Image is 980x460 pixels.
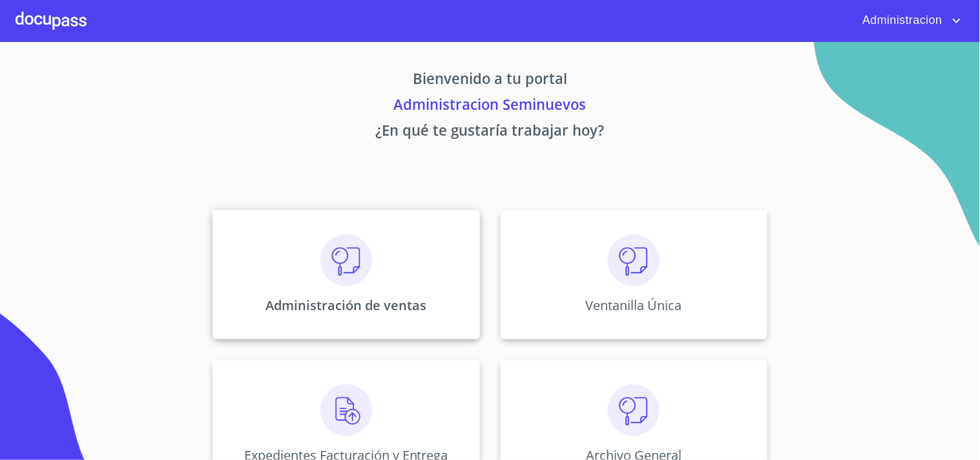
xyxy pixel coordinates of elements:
[320,235,372,286] img: consulta.png
[320,384,372,436] img: carga.png
[853,10,949,31] span: Administracion
[608,235,660,286] img: consulta.png
[586,297,682,314] p: Ventanilla Única
[266,297,426,314] p: Administración de ventas
[92,94,888,120] p: Administracion Seminuevos
[608,384,660,436] img: consulta.png
[853,10,964,31] button: account of current user
[92,68,888,94] p: Bienvenido a tu portal
[92,120,888,145] p: ¿En qué te gustaría trabajar hoy?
